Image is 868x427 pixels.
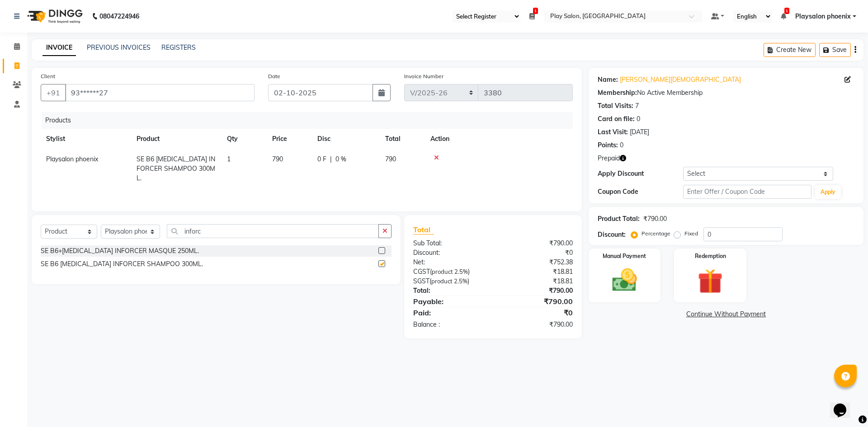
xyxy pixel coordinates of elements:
[431,277,453,285] span: product
[413,267,430,276] span: CGST
[819,43,851,57] button: Save
[406,277,493,286] div: ( )
[380,129,425,149] th: Total
[598,230,626,239] div: Discount:
[690,266,731,297] img: _gift.svg
[272,155,283,163] span: 790
[222,129,267,149] th: Qty
[432,268,453,275] span: product
[598,114,635,124] div: Card on file:
[764,43,816,57] button: Create New
[227,155,231,163] span: 1
[830,391,859,418] iframe: chat widget
[590,310,862,319] a: Continue Without Payment
[493,296,579,307] div: ₹790.00
[335,155,346,164] span: 0 %
[637,114,640,124] div: 0
[406,286,493,296] div: Total:
[493,286,579,296] div: ₹790.00
[643,214,667,224] div: ₹790.00
[406,307,493,318] div: Paid:
[267,129,312,149] th: Price
[41,72,55,80] label: Client
[598,88,854,98] div: No Active Membership
[167,224,379,238] input: Search or Scan
[683,185,811,199] input: Enter Offer / Coupon Code
[99,4,139,29] b: 08047224946
[404,72,443,80] label: Invoice Number
[598,127,628,137] div: Last Visit:
[603,252,646,260] label: Manual Payment
[42,40,76,56] a: INVOICE
[493,239,579,248] div: ₹790.00
[493,248,579,258] div: ₹0
[598,154,620,163] span: Prepaid
[454,268,468,275] span: 2.5%
[635,101,639,111] div: 7
[598,101,633,111] div: Total Visits:
[41,246,199,256] div: SE B6+[MEDICAL_DATA] INFORCER MASQUE 250ML.
[23,4,85,29] img: logo
[493,277,579,286] div: ₹18.81
[385,155,396,163] span: 790
[815,185,841,199] button: Apply
[87,43,151,52] a: PREVIOUS INVOICES
[317,155,326,164] span: 0 F
[65,84,255,101] input: Search by Name/Mobile/Email/Code
[533,8,538,14] span: 1
[598,141,618,150] div: Points:
[795,12,851,21] span: Playsalon phoenix
[268,72,280,80] label: Date
[406,296,493,307] div: Payable:
[604,266,645,295] img: _cash.svg
[41,84,66,101] button: +91
[493,307,579,318] div: ₹0
[529,12,535,20] a: 1
[695,252,726,260] label: Redemption
[598,214,640,224] div: Product Total:
[312,129,380,149] th: Disc
[413,277,429,285] span: SGST
[406,267,493,277] div: ( )
[630,127,649,137] div: [DATE]
[598,75,618,84] div: Name:
[493,258,579,267] div: ₹752.38
[598,169,683,178] div: Apply Discount
[46,155,98,163] span: Playsalon phoenix
[413,225,434,235] span: Total
[493,320,579,329] div: ₹790.00
[642,230,670,238] label: Percentage
[493,267,579,277] div: ₹18.81
[620,141,623,150] div: 0
[41,259,203,269] div: SE B6 [MEDICAL_DATA] INFORCER SHAMPOO 300ML.
[684,230,698,238] label: Fixed
[781,12,786,20] a: 1
[41,129,131,149] th: Stylist
[406,258,493,267] div: Net:
[406,239,493,248] div: Sub Total:
[598,187,683,197] div: Coupon Code
[406,320,493,329] div: Balance :
[131,129,222,149] th: Product
[454,277,467,285] span: 2.5%
[598,88,637,98] div: Membership:
[425,129,573,149] th: Action
[406,248,493,258] div: Discount:
[42,112,580,129] div: Products
[784,8,789,14] span: 1
[330,155,332,164] span: |
[137,155,215,182] span: SE B6 [MEDICAL_DATA] INFORCER SHAMPOO 300ML.
[620,75,741,84] a: [PERSON_NAME][DEMOGRAPHIC_DATA]
[161,43,196,52] a: REGISTERS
